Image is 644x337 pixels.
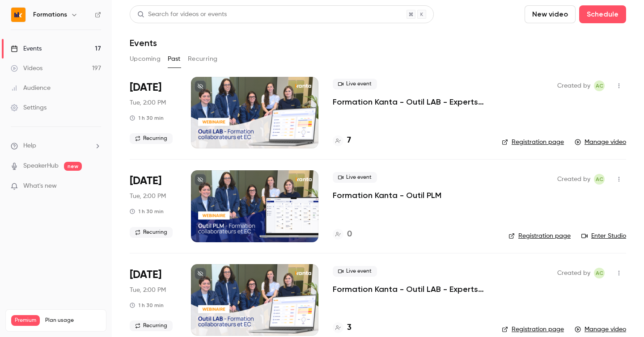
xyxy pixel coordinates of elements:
span: Tue, 2:00 PM [130,286,166,295]
span: Tue, 2:00 PM [130,192,166,201]
span: Created by [557,80,590,91]
a: Registration page [508,232,571,240]
li: help-dropdown-opener [11,141,101,151]
div: Audience [11,84,51,93]
span: Anaïs Cachelou [594,174,605,185]
span: AC [596,80,603,91]
span: Plan usage [45,317,101,324]
a: Formation Kanta - Outil PLM [333,190,441,201]
span: Recurring [130,227,173,238]
div: Aug 19 Tue, 2:00 PM (Europe/Paris) [130,77,177,148]
button: Recurring [188,52,218,66]
div: Search for videos or events [137,10,227,19]
div: 1 h 30 min [130,208,164,215]
div: 1 h 30 min [130,114,164,122]
a: Registration page [502,138,564,147]
span: Created by [557,268,590,278]
span: [DATE] [130,80,161,95]
h4: 3 [347,322,352,334]
span: AC [596,174,603,185]
iframe: Noticeable Trigger [90,182,101,190]
a: SpeakerHub [23,161,59,171]
button: Upcoming [130,52,161,66]
span: Live event [333,172,377,183]
a: Formation Kanta - Outil LAB - Experts-comptables et collaborateurs [333,284,487,295]
span: Recurring [130,320,173,331]
span: Recurring [130,133,173,144]
div: Events [11,44,42,53]
button: New video [525,5,576,23]
div: Settings [11,103,47,112]
span: Created by [557,174,590,185]
a: 3 [333,322,352,334]
h4: 0 [347,228,352,240]
button: Past [168,52,181,66]
div: 1 h 30 min [130,302,164,309]
div: Aug 19 Tue, 2:00 PM (Europe/Paris) [130,170,177,242]
span: Help [23,141,36,151]
a: Enter Studio [581,232,626,240]
a: Manage video [575,138,626,147]
a: Formation Kanta - Outil LAB - Experts-comptables et collaborateurs [333,97,487,107]
span: What's new [23,181,57,191]
h4: 7 [347,135,351,147]
span: Premium [11,315,40,326]
div: Aug 12 Tue, 2:00 PM (Europe/Paris) [130,264,177,336]
a: Registration page [502,325,564,334]
div: Videos [11,64,42,73]
span: Live event [333,266,377,277]
img: Formations [11,8,25,22]
span: Tue, 2:00 PM [130,98,166,107]
span: AC [596,268,603,278]
span: Live event [333,79,377,89]
span: new [64,162,82,171]
span: [DATE] [130,174,161,188]
a: 7 [333,135,351,147]
h1: Events [130,38,157,48]
span: Anaïs Cachelou [594,268,605,278]
a: 0 [333,228,352,240]
a: Manage video [575,325,626,334]
span: [DATE] [130,268,161,282]
button: Schedule [579,5,626,23]
span: Anaïs Cachelou [594,80,605,91]
h6: Formations [33,10,67,19]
